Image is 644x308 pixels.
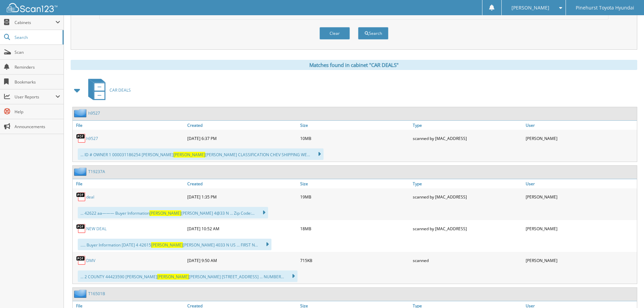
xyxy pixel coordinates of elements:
a: File [73,179,186,188]
span: Announcements [15,124,60,129]
div: ... ID # OWNER 1 000031186254 [PERSON_NAME] [PERSON_NAME] CLASSIFICATION CHEV SHIPPING WE... [78,148,324,160]
div: 18MB [299,222,411,235]
a: Size [299,179,411,188]
button: Clear [319,27,350,40]
span: Bookmarks [15,79,60,85]
img: folder2.png [74,109,88,117]
div: [DATE] 6:37 PM [186,132,299,145]
a: NEW DEAL [86,226,106,232]
a: File [73,121,186,130]
a: Created [186,121,299,130]
img: folder2.png [74,289,88,298]
div: scanned by [MAC_ADDRESS] [411,132,524,145]
div: ... 2 COUNTY 44423590 [PERSON_NAME] [PERSON_NAME] [STREET_ADDRESS] ... NUMBER... [78,270,297,282]
a: Type [411,121,524,130]
span: Scan [15,49,60,55]
a: T16501B [88,291,105,297]
div: scanned by [MAC_ADDRESS] [411,222,524,235]
div: [DATE] 10:52 AM [186,222,299,235]
a: h9527 [88,110,100,116]
a: Size [299,121,411,130]
div: [PERSON_NAME] [524,132,637,145]
a: h9527 [86,136,98,141]
img: PDF.png [76,223,86,234]
div: [DATE] 1:35 PM [186,190,299,204]
div: [PERSON_NAME] [524,254,637,267]
img: PDF.png [76,133,86,143]
a: User [524,179,637,188]
button: Search [358,27,388,40]
span: Search [15,34,59,40]
div: [PERSON_NAME] [524,222,637,235]
div: 715KB [299,254,411,267]
span: User Reports [15,94,55,100]
a: T19237A [88,169,105,174]
span: Reminders [15,64,60,70]
img: scan123-logo-white.svg [7,3,57,12]
a: Created [186,179,299,188]
span: Help [15,109,60,115]
a: CAR DEALS [84,77,131,103]
span: CAR DEALS [110,87,131,93]
div: ..... Buyer Information [DATE] 4 42615 [PERSON_NAME] 4033 N US ... FIRST N... [78,239,271,250]
a: DMV [86,258,95,263]
iframe: Chat Widget [610,276,644,308]
span: [PERSON_NAME] [157,274,189,280]
img: PDF.png [76,255,86,265]
div: [DATE] 9:50 AM [186,254,299,267]
div: scanned by [MAC_ADDRESS] [411,190,524,204]
div: [PERSON_NAME] [524,190,637,204]
div: scanned [411,254,524,267]
div: ... 42622 aa——— Buyer Information [PERSON_NAME] 4@33 N ... Zip Code:... [78,207,268,218]
span: [PERSON_NAME] [151,242,183,248]
span: [PERSON_NAME] [173,152,205,158]
a: Type [411,179,524,188]
a: User [524,121,637,130]
span: Cabinets [15,20,55,25]
span: Pinehurst Toyota Hyundai [576,6,634,10]
div: Matches found in cabinet "CAR DEALS" [71,60,637,70]
span: [PERSON_NAME] [149,210,181,216]
span: [PERSON_NAME] [511,6,549,10]
div: 10MB [299,132,411,145]
img: PDF.png [76,192,86,202]
a: deal [86,194,94,200]
img: folder2.png [74,167,88,176]
div: 19MB [299,190,411,204]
